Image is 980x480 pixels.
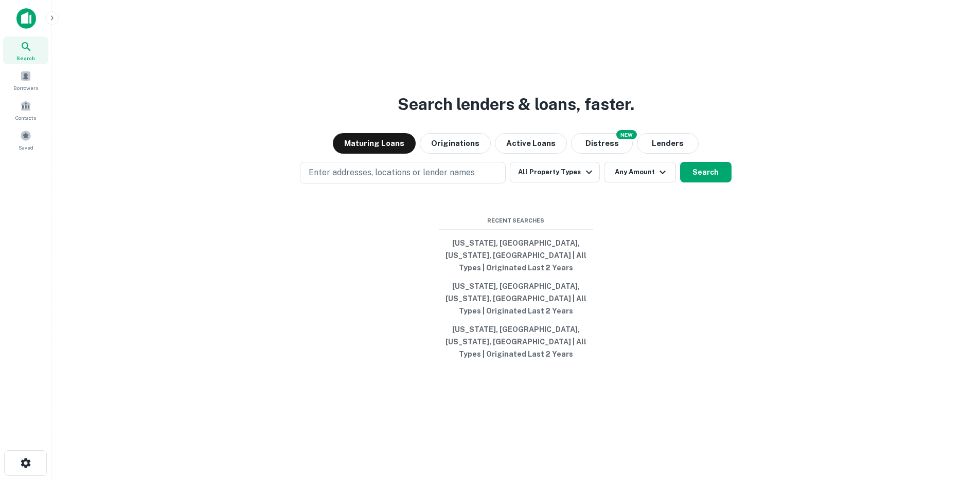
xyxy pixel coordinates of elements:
[3,66,48,94] a: Borrowers
[616,130,637,139] div: NEW
[637,133,699,154] button: Lenders
[3,36,48,64] a: Search
[16,8,36,29] img: capitalize-icon.png
[300,162,506,183] button: Enter addresses, locations or lender names
[571,133,633,154] button: Search distressed loans with lien and other non-mortgage details.
[929,398,980,447] iframe: Chat Widget
[439,216,593,225] span: Recent Searches
[16,54,35,62] span: Search
[439,277,593,320] button: [US_STATE], [GEOGRAPHIC_DATA], [US_STATE], [GEOGRAPHIC_DATA] | All Types | Originated Last 2 Years
[604,162,676,182] button: Any Amount
[439,320,593,363] button: [US_STATE], [GEOGRAPHIC_DATA], [US_STATE], [GEOGRAPHIC_DATA] | All Types | Originated Last 2 Years
[510,162,599,182] button: All Property Types
[15,114,36,122] span: Contacts
[3,126,48,154] a: Saved
[19,143,33,152] span: Saved
[333,133,416,154] button: Maturing Loans
[680,162,732,182] button: Search
[309,167,475,179] p: Enter addresses, locations or lender names
[495,133,567,154] button: Active Loans
[439,234,593,277] button: [US_STATE], [GEOGRAPHIC_DATA], [US_STATE], [GEOGRAPHIC_DATA] | All Types | Originated Last 2 Years
[13,84,38,92] span: Borrowers
[420,133,491,154] button: Originations
[3,96,48,124] a: Contacts
[398,92,634,117] h3: Search lenders & loans, faster.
